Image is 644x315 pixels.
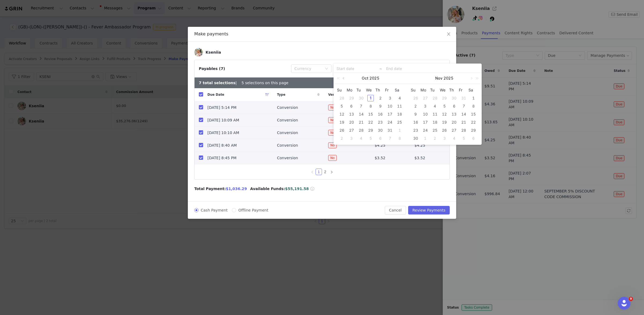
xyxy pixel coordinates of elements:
a: 2 [322,169,328,175]
div: 6 [348,103,355,109]
span: $4.25 [375,143,385,148]
iframe: Intercom live chat [618,297,631,310]
td: November 19, 2025 [440,118,449,126]
li: 2 [322,169,328,175]
a: Kseniia [194,48,221,57]
td: November 15, 2025 [469,110,478,118]
div: 30 [451,95,457,101]
span: Total Payment: [194,186,226,192]
div: 30 [358,95,364,101]
th: Sat [469,86,478,94]
th: Fri [459,86,469,94]
div: 7 [358,103,364,109]
td: November 2, 2025 [337,134,347,142]
td: October 18, 2025 [395,110,404,118]
td: November 21, 2025 [459,118,469,126]
div: 2 [377,95,383,101]
div: 6 [470,135,477,142]
div: 22 [470,119,477,125]
td: November 30, 2025 [411,134,420,142]
div: 16 [377,111,383,117]
td: October 12, 2025 [337,110,347,118]
td: November 1, 2025 [395,126,404,134]
a: 2025 [443,73,454,84]
button: Cancel [385,206,406,214]
div: 10 [422,111,429,117]
td: November 7, 2025 [385,134,395,142]
th: Thu [449,86,459,94]
td: October 4, 2025 [395,94,404,102]
div: 2 [412,103,419,109]
span: Sa [469,88,478,92]
span: We [440,88,449,92]
td: October 20, 2025 [347,118,356,126]
span: Su [337,88,347,92]
td: October 26, 2025 [411,94,420,102]
div: 19 [339,119,345,125]
td: October 29, 2025 [366,126,376,134]
div: 2 [339,135,345,142]
td: October 10, 2025 [385,102,395,110]
a: Next year (Control + right) [473,73,480,84]
div: 29 [441,95,448,101]
div: 25 [396,119,403,125]
td: October 9, 2025 [375,102,385,110]
i: icon: close [447,32,451,36]
a: Next month (PageDown) [469,73,474,84]
td: November 6, 2025 [449,102,459,110]
div: 13 [348,111,355,117]
div: 3 [387,95,393,101]
div: Kseniia [206,50,221,54]
span: Th [449,88,459,92]
span: $3.52 [375,155,385,161]
td: November 13, 2025 [449,110,459,118]
div: 5 [441,103,448,109]
div: 13 [451,111,457,117]
a: Oct [361,73,369,84]
div: 9 [377,103,383,109]
div: 14 [460,111,467,117]
li: Previous Page [309,169,316,175]
td: October 14, 2025 [356,110,366,118]
td: October 25, 2025 [395,118,404,126]
div: 10 [387,103,393,109]
article: Payables [194,60,450,180]
div: 4 [358,135,364,142]
div: 1 [367,95,374,101]
div: | 5 selections on this page [199,80,288,86]
th: Sun [411,86,420,94]
td: November 27, 2025 [449,126,459,134]
span: $1,036.29 [226,187,247,191]
div: 18 [396,111,403,117]
div: 30 [377,127,383,134]
span: Th [375,88,385,92]
div: 28 [460,127,467,134]
th: Mon [420,86,430,94]
td: October 28, 2025 [430,94,440,102]
td: November 23, 2025 [411,126,420,134]
td: October 15, 2025 [366,110,376,118]
td: October 8, 2025 [366,102,376,110]
a: Nov [435,73,443,84]
div: 4 [432,103,438,109]
td: October 17, 2025 [385,110,395,118]
div: 18 [432,119,438,125]
a: 1 [316,169,322,175]
div: 17 [422,119,429,125]
i: icon: down [325,67,328,71]
th: Thu [375,86,385,94]
td: November 5, 2025 [366,134,376,142]
span: $3.52 [415,155,425,161]
span: Due Date [207,92,224,97]
div: 20 [451,119,457,125]
div: Currency [294,66,322,71]
div: 6 [377,135,383,142]
div: 1 [470,95,477,101]
div: 4 [451,135,457,142]
div: 26 [441,127,448,134]
div: 1 [422,135,429,142]
span: [DATE] 8:40 AM [207,143,237,148]
td: November 10, 2025 [420,110,430,118]
td: October 29, 2025 [440,94,449,102]
td: October 6, 2025 [347,102,356,110]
